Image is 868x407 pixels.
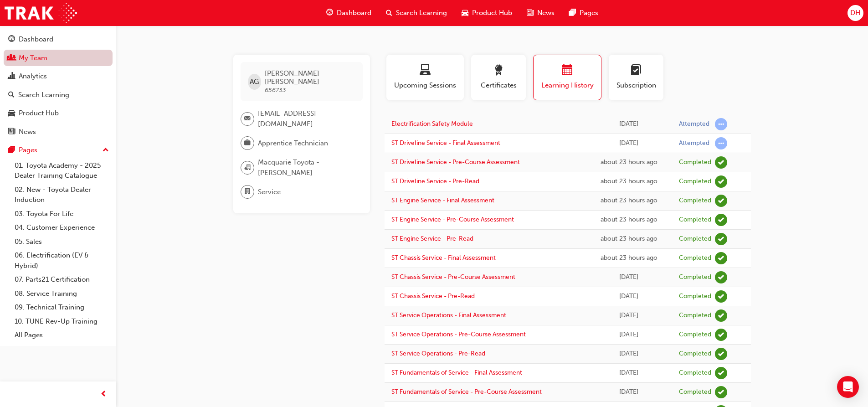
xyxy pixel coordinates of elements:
[337,8,371,18] span: Dashboard
[258,138,328,149] span: Apprentice Technician
[847,5,863,21] button: DH
[609,55,663,100] button: Subscription
[4,87,113,103] a: Search Learning
[679,158,711,167] div: Completed
[11,221,113,235] a: 04. Customer Experience
[679,139,709,148] div: Attempted
[391,158,520,166] a: ST Driveline Service - Pre-Course Assessment
[391,177,479,185] a: ST Driveline Service - Pre-Read
[592,291,665,302] div: Tue Aug 19 2025 16:05:00 GMT+1000 (Australian Eastern Standard Time)
[679,120,709,129] div: Attempted
[4,124,113,140] a: News
[715,233,727,245] span: learningRecordVerb_COMPLETE-icon
[715,309,727,322] span: learningRecordVerb_COMPLETE-icon
[715,329,727,341] span: learningRecordVerb_COMPLETE-icon
[391,216,514,223] a: ST Engine Service - Pre-Course Assessment
[11,248,113,273] a: 06. Electrification (EV & Hybrid)
[478,80,519,91] span: Certificates
[391,311,506,319] a: ST Service Operations - Final Assessment
[679,254,711,263] div: Completed
[4,142,113,159] button: Pages
[11,314,113,329] a: 10. TUNE Rev-Up Training
[391,369,522,376] a: ST Fundamentals of Service - Final Assessment
[715,271,727,283] span: learningRecordVerb_COMPLETE-icon
[265,86,286,94] span: 656733
[569,7,576,19] span: pages-icon
[592,215,665,225] div: Thu Aug 21 2025 16:12:33 GMT+1000 (Australian Eastern Standard Time)
[11,235,113,249] a: 05. Sales
[580,8,598,18] span: Pages
[11,207,113,221] a: 03. Toyota For Life
[631,65,642,77] span: learningplan-icon
[562,65,573,77] span: calendar-icon
[679,311,711,320] div: Completed
[11,300,113,314] a: 09. Technical Training
[4,50,113,67] a: My Team
[850,8,860,18] span: DH
[679,235,711,243] div: Completed
[391,273,515,281] a: ST Chassis Service - Pre-Course Assessment
[100,389,107,400] span: prev-icon
[393,80,457,91] span: Upcoming Sessions
[11,328,113,342] a: All Pages
[244,162,251,174] span: organisation-icon
[11,287,113,301] a: 08. Service Training
[391,292,475,300] a: ST Chassis Service - Pre-Read
[537,8,555,18] span: News
[493,65,504,77] span: award-icon
[244,186,251,198] span: department-icon
[244,113,251,125] span: email-icon
[715,137,727,149] span: learningRecordVerb_ATTEMPT-icon
[396,8,447,18] span: Search Learning
[592,253,665,263] div: Thu Aug 21 2025 16:03:42 GMT+1000 (Australian Eastern Standard Time)
[592,119,665,129] div: Fri Aug 22 2025 12:43:41 GMT+1000 (Australian Eastern Standard Time)
[420,65,431,77] span: laptop-icon
[837,376,859,398] div: Open Intercom Messenger
[533,55,601,100] button: Learning History
[471,55,526,100] button: Certificates
[258,187,281,197] span: Service
[19,145,37,155] div: Pages
[18,90,69,100] div: Search Learning
[715,252,727,264] span: learningRecordVerb_COMPLETE-icon
[386,55,464,100] button: Upcoming Sessions
[11,159,113,183] a: 01. Toyota Academy - 2025 Dealer Training Catalogue
[391,139,500,147] a: ST Driveline Service - Final Assessment
[5,3,77,23] img: Trak
[379,4,454,22] a: search-iconSearch Learning
[11,183,113,207] a: 02. New - Toyota Dealer Induction
[391,388,542,396] a: ST Fundamentals of Service - Pre-Course Assessment
[103,144,109,156] span: up-icon
[679,216,711,224] div: Completed
[715,156,727,169] span: learningRecordVerb_COMPLETE-icon
[265,69,355,86] span: [PERSON_NAME] [PERSON_NAME]
[679,273,711,282] div: Completed
[8,109,15,118] span: car-icon
[715,348,727,360] span: learningRecordVerb_COMPLETE-icon
[592,196,665,206] div: Thu Aug 21 2025 16:23:40 GMT+1000 (Australian Eastern Standard Time)
[715,118,727,130] span: learningRecordVerb_ATTEMPT-icon
[592,138,665,149] div: Fri Aug 22 2025 12:39:54 GMT+1000 (Australian Eastern Standard Time)
[679,350,711,358] div: Completed
[19,127,36,137] div: News
[715,195,727,207] span: learningRecordVerb_COMPLETE-icon
[19,71,47,82] div: Analytics
[592,330,665,340] div: Tue Aug 19 2025 15:27:45 GMT+1000 (Australian Eastern Standard Time)
[592,349,665,359] div: Tue Aug 19 2025 15:07:56 GMT+1000 (Australian Eastern Standard Time)
[540,80,594,91] span: Learning History
[8,54,15,62] span: people-icon
[679,196,711,205] div: Completed
[258,157,355,178] span: Macquarie Toyota - [PERSON_NAME]
[616,80,657,91] span: Subscription
[592,176,665,187] div: Thu Aug 21 2025 16:29:40 GMT+1000 (Australian Eastern Standard Time)
[319,4,379,22] a: guage-iconDashboard
[592,272,665,283] div: Tue Aug 19 2025 16:30:09 GMT+1000 (Australian Eastern Standard Time)
[11,273,113,287] a: 07. Parts21 Certification
[592,368,665,378] div: Tue Aug 19 2025 15:03:29 GMT+1000 (Australian Eastern Standard Time)
[454,4,519,22] a: car-iconProduct Hub
[8,128,15,136] span: news-icon
[679,388,711,397] div: Completed
[715,386,727,398] span: learningRecordVerb_COMPLETE-icon
[8,91,15,99] span: search-icon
